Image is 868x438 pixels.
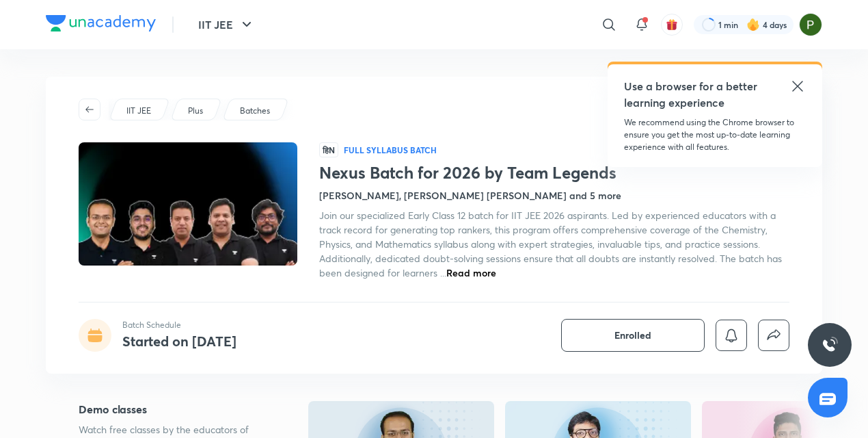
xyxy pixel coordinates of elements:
[624,116,806,153] p: We recommend using the Chrome browser to ensure you get the most up-to-date learning experience w...
[446,266,496,279] span: Read more
[319,163,789,183] h1: Nexus Batch for 2026 by Team Legends
[240,105,270,117] p: Batches
[624,78,760,111] h5: Use a browser for a better learning experience
[122,319,236,331] p: Batch Schedule
[122,332,236,350] h4: Started on [DATE]
[126,105,151,117] p: IIT JEE
[799,13,822,36] img: Piyush Pandey
[238,105,273,117] a: Batches
[46,15,156,35] a: Company Logo
[46,15,156,31] img: Company Logo
[561,319,705,352] button: Enrolled
[186,105,206,117] a: Plus
[661,14,683,36] button: avatar
[124,105,154,117] a: IIT JEE
[666,18,678,31] img: avatar
[344,144,437,155] p: Full Syllabus Batch
[188,105,203,117] p: Plus
[319,142,338,157] span: हिN
[77,141,299,267] img: Thumbnail
[319,209,782,279] span: Join our specialized Early Class 12 batch for IIT JEE 2026 aspirants. Led by experienced educator...
[190,11,263,38] button: IIT JEE
[79,401,265,417] h5: Demo classes
[319,188,621,203] h4: [PERSON_NAME], [PERSON_NAME] [PERSON_NAME] and 5 more
[822,337,838,353] img: ttu
[614,328,651,342] span: Enrolled
[746,18,760,31] img: streak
